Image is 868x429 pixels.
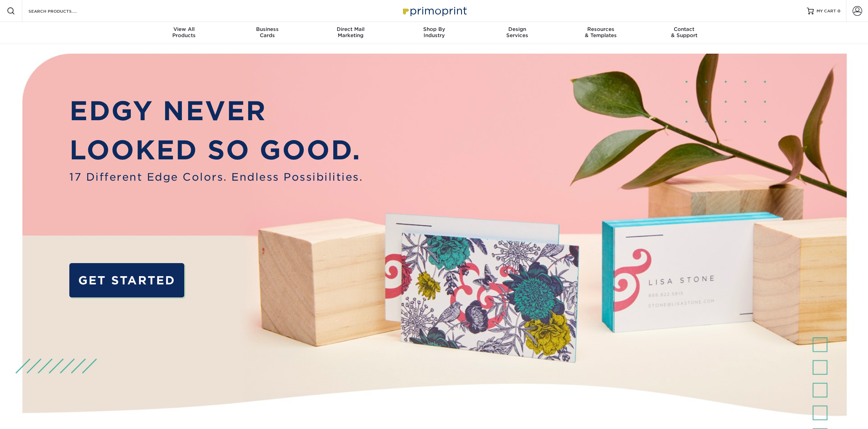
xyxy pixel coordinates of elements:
span: Contact [643,26,726,32]
div: Products [142,26,226,38]
a: DesignServices [476,22,559,44]
input: SEARCH PRODUCTS..... [28,7,95,15]
span: View All [142,26,226,32]
div: & Support [643,26,726,38]
span: Design [476,26,559,32]
a: Contact& Support [643,22,726,44]
img: Primoprint [400,3,468,18]
p: EDGY NEVER [69,91,363,131]
span: Direct Mail [309,26,392,32]
a: GET STARTED [69,263,184,297]
span: Shop By [392,26,476,32]
a: View AllProducts [142,22,226,44]
p: LOOKED SO GOOD. [69,131,363,170]
div: Marketing [309,26,392,38]
div: Cards [225,26,309,38]
span: 0 [837,9,841,13]
a: Direct MailMarketing [309,22,392,44]
div: Industry [392,26,476,38]
span: 17 Different Edge Colors. Endless Possibilities. [69,169,363,185]
a: Shop ByIndustry [392,22,476,44]
span: MY CART [817,8,836,14]
span: Resources [559,26,643,32]
span: Business [225,26,309,32]
a: Resources& Templates [559,22,643,44]
div: & Templates [559,26,643,38]
div: Services [476,26,559,38]
a: BusinessCards [225,22,309,44]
